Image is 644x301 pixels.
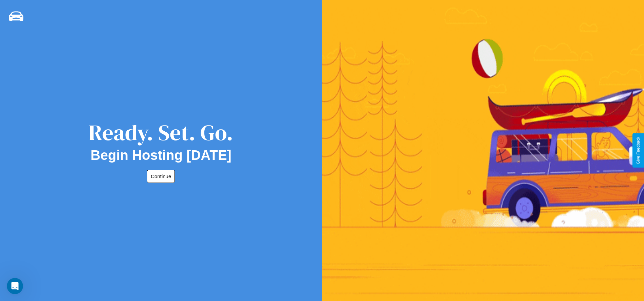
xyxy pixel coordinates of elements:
div: Give Feedback [636,137,641,164]
button: Continue [147,170,175,183]
h2: Begin Hosting [DATE] [91,148,232,163]
iframe: Intercom live chat [7,278,23,294]
div: Ready. Set. Go. [89,117,233,148]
